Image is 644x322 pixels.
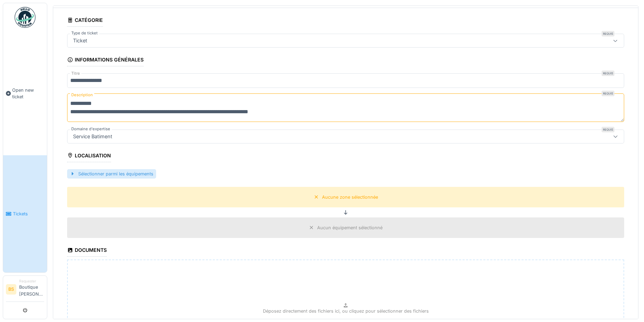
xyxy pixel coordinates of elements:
[70,30,99,36] label: Type de ticket
[6,279,44,302] a: BS RequesterBoutique [PERSON_NAME]
[3,32,47,155] a: Open new ticket
[67,150,111,162] div: Localisation
[19,279,44,284] div: Requester
[70,71,81,76] label: Titre
[70,126,112,132] label: Domaine d'expertise
[317,224,383,231] div: Aucun équipement sélectionné
[19,279,44,300] li: Boutique [PERSON_NAME]
[70,133,115,140] div: Service Batiment
[12,87,44,100] span: Open new ticket
[263,308,429,314] p: Déposez directement des fichiers ici, ou cliquez pour sélectionner des fichiers
[67,55,144,66] div: Informations générales
[6,284,16,295] li: BS
[70,91,94,99] label: Description
[15,7,35,28] img: Badge_color-CXgf-gQk.svg
[602,31,614,36] div: Requis
[602,91,614,96] div: Requis
[13,210,44,217] span: Tickets
[602,71,614,76] div: Requis
[602,127,614,132] div: Requis
[67,245,107,257] div: Documents
[70,37,90,44] div: Ticket
[3,155,47,272] a: Tickets
[322,194,378,200] div: Aucune zone sélectionnée
[67,15,103,27] div: Catégorie
[67,169,156,179] div: Sélectionner parmi les équipements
